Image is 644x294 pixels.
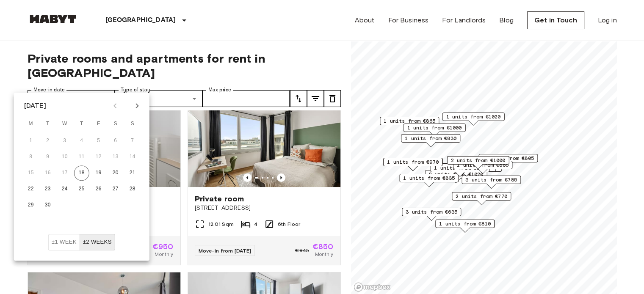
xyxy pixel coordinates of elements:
div: Map marker [447,156,509,169]
span: Monthly [315,250,333,258]
img: Marketing picture of unit DE-02-021-002-02HF [188,85,340,187]
button: 28 [125,181,140,197]
label: Type of stay [121,86,150,93]
span: 1 units from €1020 [446,113,500,121]
div: Move In Flexibility [48,234,115,250]
span: 2 units from €1000 [451,157,505,164]
div: Map marker [380,117,439,130]
span: €850 [312,243,334,250]
button: 22 [23,181,39,197]
button: 21 [125,165,140,181]
span: Friday [91,115,106,132]
span: 3 units from €785 [465,176,517,184]
span: €950 [152,243,174,250]
span: Tuesday [40,115,55,132]
span: 1 units from €810 [439,220,491,228]
div: Map marker [399,174,459,187]
div: Map marker [435,220,495,233]
div: Map marker [453,161,512,174]
div: Map marker [403,124,465,137]
span: Monthly [155,250,173,258]
a: Blog [499,15,514,25]
span: €945 [295,247,309,254]
span: 6th Floor [278,220,300,228]
button: ±2 weeks [80,234,115,250]
button: tune [324,90,341,107]
span: Sunday [125,115,140,132]
span: Private room [195,194,244,204]
div: Map marker [478,154,538,167]
button: ±1 week [48,234,80,250]
div: Map marker [383,158,442,171]
a: For Landlords [442,15,486,25]
button: tune [290,90,307,107]
button: Next month [130,99,144,113]
p: [GEOGRAPHIC_DATA] [105,15,176,25]
a: Get in Touch [527,11,584,29]
a: Log in [598,15,617,25]
div: Map marker [401,134,460,147]
span: 1 units from €970 [387,158,439,166]
button: 18 [74,165,89,181]
span: Monday [23,115,39,132]
span: 1 units from €805 [482,154,534,162]
button: tune [307,90,324,107]
button: 23 [40,181,55,197]
span: 2 units from €770 [456,192,507,200]
label: Move-in date [33,86,65,93]
span: [STREET_ADDRESS] [195,204,334,212]
a: Mapbox logo [354,282,391,292]
span: 3 units from €635 [406,208,457,216]
button: 24 [57,181,72,197]
span: Move-in from [DATE] [199,247,252,254]
span: 1 units from €1000 [407,124,462,132]
span: Private rooms and apartments for rent in [GEOGRAPHIC_DATA] [28,51,341,80]
button: 25 [74,181,89,197]
span: 12.01 Sqm [208,220,234,228]
button: Previous image [277,173,285,182]
div: Map marker [462,176,521,189]
label: Max price [208,86,231,93]
span: Saturday [108,115,123,132]
a: About [355,15,375,25]
span: 1 units from €830 [405,135,456,142]
button: 30 [40,198,55,213]
div: Map marker [442,113,504,126]
div: [DATE] [24,101,46,111]
div: Map marker [452,192,511,205]
button: 27 [108,181,123,197]
a: For Business [388,15,428,25]
button: 29 [23,198,39,213]
a: Marketing picture of unit DE-02-021-002-02HFPrevious imagePrevious imagePrivate room[STREET_ADDRE... [188,85,341,265]
span: 1 units from €835 [403,174,455,182]
span: 1 units from €865 [384,117,435,125]
span: Wednesday [57,115,72,132]
div: Map marker [402,208,461,221]
button: 19 [91,165,106,181]
button: Previous image [243,173,252,182]
img: Habyt [28,15,78,23]
button: 20 [108,165,123,181]
button: 26 [91,181,106,197]
span: Thursday [74,115,89,132]
span: 4 [254,220,257,228]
